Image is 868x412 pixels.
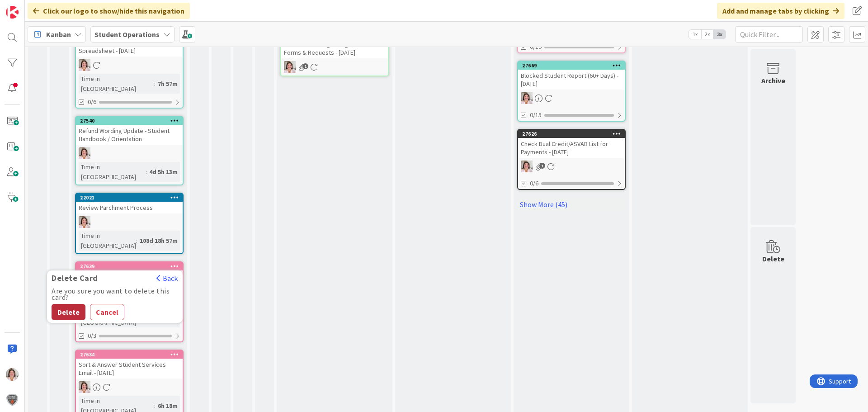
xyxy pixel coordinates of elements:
div: EW [76,216,183,228]
div: 27540Refund Wording Update - Student Handbook / Orientation [76,117,183,145]
div: 7h 57m [156,79,180,89]
span: 1x [689,30,701,39]
div: 27684Sort & Answer Student Services Email - [DATE] [76,350,183,379]
div: Blocked Student Report (60+ Days) - [DATE] [518,70,625,90]
img: EW [79,216,90,228]
span: Support [19,1,41,12]
div: EW [76,59,183,71]
div: 27639Delete CardBackAre you sure you want to delete this card?DeleteCancel [76,262,183,270]
span: 0/6 [530,179,538,188]
a: Process Pending Change of Status Forms & Requests - [DATE]EW [280,29,389,76]
img: EW [284,61,296,73]
span: 2x [701,30,713,39]
a: 27669Blocked Student Report (60+ Days) - [DATE]EW0/15 [517,61,626,122]
span: 0/15 [530,110,542,120]
div: 22021 [80,194,183,201]
div: Click our logo to show/hide this navigation [28,3,190,19]
div: Check Dual Credit/ASVAB List for Payments - [DATE] [518,138,625,158]
span: : [154,401,156,411]
div: EW [76,147,183,159]
span: Kanban [46,29,71,40]
div: Process Pending Change of Status Forms & Requests - [DATE] [281,38,388,58]
span: 3x [713,30,726,39]
div: Archive [761,75,785,86]
a: 27626Check Dual Credit/ASVAB List for Payments - [DATE]EW0/6 [517,129,626,190]
div: Delete [762,253,784,264]
img: EW [6,368,19,381]
div: Time in [GEOGRAPHIC_DATA] [79,74,154,94]
img: EW [79,59,90,71]
img: EW [79,147,90,159]
b: Student Operations [94,30,160,39]
div: 22021 [76,194,183,202]
a: Show More (45) [517,197,626,212]
div: 27626Check Dual Credit/ASVAB List for Payments - [DATE] [518,130,625,158]
a: 22021Review Parchment ProcessEWTime in [GEOGRAPHIC_DATA]:108d 18h 57m [75,193,184,254]
div: 6h 18m [156,401,180,411]
div: 108d 18h 57m [137,236,180,246]
span: 0/19 [530,42,542,52]
span: 1 [302,63,308,69]
div: 27626 [522,131,625,137]
div: 27639Delete CardBackAre you sure you want to delete this card?DeleteCancelSort & Answer Student S... [76,262,183,290]
button: Back [156,273,178,283]
div: EW [76,381,183,393]
div: Are you sure you want to delete this card? [52,288,178,300]
div: EW [281,61,388,73]
div: EW [518,92,625,104]
button: Cancel [90,304,124,320]
div: 27684 [80,351,183,358]
span: : [136,236,137,246]
div: 27639 [80,263,183,270]
img: Visit kanbanzone.com [6,6,19,19]
div: 27626 [518,130,625,138]
div: 4d 5h 13m [147,167,180,177]
div: EW [518,161,625,172]
span: 0/6 [88,97,96,107]
a: Monthly Refund/Credit Review Spreadsheet - [DATE]EWTime in [GEOGRAPHIC_DATA]:7h 57m0/6 [75,28,184,109]
div: 27540 [76,117,183,125]
div: Time in [GEOGRAPHIC_DATA] [79,231,136,251]
span: Delete Card [47,274,103,283]
span: : [154,79,156,89]
img: EW [79,381,90,393]
button: Delete [52,304,85,320]
a: 27540Refund Wording Update - Student Handbook / OrientationEWTime in [GEOGRAPHIC_DATA]:4d 5h 13m [75,116,184,185]
div: Sort & Answer Student Services Email - [DATE] [76,359,183,379]
img: EW [521,92,533,104]
div: 27669 [522,62,625,69]
span: 0/3 [88,331,96,341]
div: 27669 [518,62,625,70]
div: Add and manage tabs by clicking [717,3,844,19]
div: 27684 [76,350,183,359]
div: Review Parchment Process [76,202,183,213]
div: 27669Blocked Student Report (60+ Days) - [DATE] [518,62,625,90]
img: EW [521,161,533,172]
div: 22021Review Parchment Process [76,194,183,213]
img: avatar [6,393,19,406]
a: 27639Delete CardBackAre you sure you want to delete this card?DeleteCancelSort & Answer Student S... [75,261,184,342]
div: Refund Wording Update - Student Handbook / Orientation [76,125,183,145]
span: : [146,167,147,177]
div: 27540 [80,118,183,124]
input: Quick Filter... [735,26,803,43]
div: Time in [GEOGRAPHIC_DATA] [79,162,146,182]
span: 1 [539,163,545,169]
